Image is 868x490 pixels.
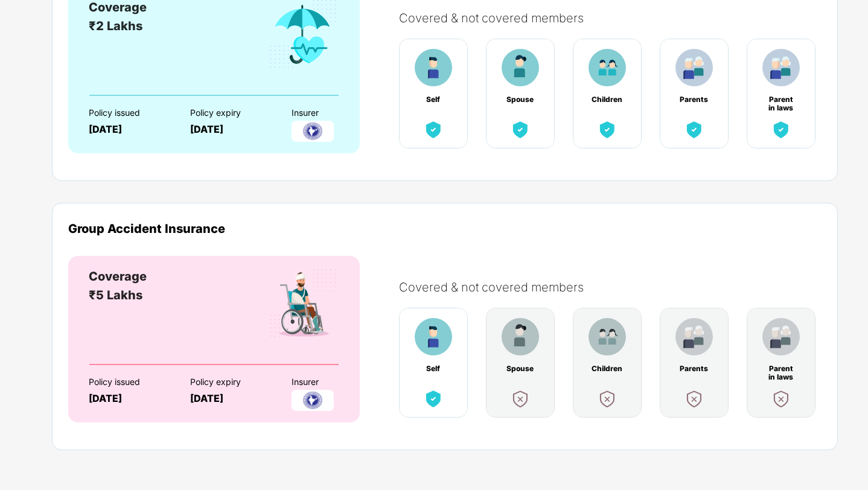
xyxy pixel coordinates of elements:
span: ₹5 Lakhs [89,288,142,302]
div: Group Accident Insurance [68,221,822,235]
div: Parents [678,364,710,373]
img: benefitCardImg [770,119,792,141]
img: benefitCardImg [589,318,626,355]
img: benefitCardImg [423,388,444,410]
div: Self [418,364,449,373]
img: benefitCardImg [502,318,539,355]
div: Self [418,95,449,104]
img: InsurerLogo [292,390,334,411]
div: Coverage [89,267,147,286]
img: benefitCardImg [415,318,452,355]
div: Insurer [292,108,372,118]
div: Policy expiry [190,108,270,118]
img: benefitCardImg [502,49,539,86]
div: Children [592,364,623,373]
img: benefitCardImg [675,49,713,86]
img: benefitCardImg [596,119,618,141]
div: Parent in laws [765,364,797,373]
div: Children [592,95,623,104]
img: benefitCardImg [762,49,800,86]
div: Covered & not covered members [399,11,834,25]
img: benefitCardImg [267,267,339,340]
img: benefitCardImg [415,49,452,86]
img: InsurerLogo [292,121,334,142]
img: benefitCardImg [596,388,618,410]
div: Insurer [292,377,372,387]
div: Parent in laws [765,95,797,104]
img: benefitCardImg [675,318,713,355]
img: benefitCardImg [423,119,444,141]
img: benefitCardImg [683,119,705,141]
div: Policy expiry [190,377,270,387]
img: benefitCardImg [589,49,626,86]
div: [DATE] [190,124,270,135]
img: benefitCardImg [770,388,792,410]
div: Covered & not covered members [399,280,834,294]
img: benefitCardImg [509,119,531,141]
div: Policy issued [89,108,169,118]
div: [DATE] [89,124,169,135]
div: [DATE] [190,393,270,404]
div: Parents [678,95,710,104]
div: Policy issued [89,377,169,387]
span: ₹2 Lakhs [89,19,142,33]
img: benefitCardImg [683,388,705,410]
div: [DATE] [89,393,169,404]
div: Spouse [505,364,536,373]
div: Spouse [505,95,536,104]
img: benefitCardImg [762,318,800,355]
img: benefitCardImg [509,388,531,410]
